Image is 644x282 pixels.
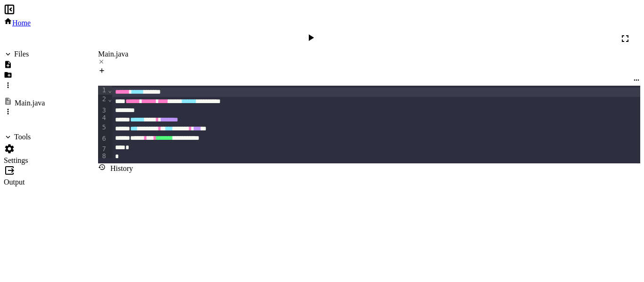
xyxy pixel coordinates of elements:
[98,106,107,113] div: 3
[14,133,31,141] div: Tools
[4,178,45,186] div: Output
[98,145,107,152] div: 7
[98,50,640,67] div: Main.java
[107,86,112,94] span: Fold line
[98,86,107,95] div: 1
[107,95,112,103] span: Fold line
[98,152,107,158] div: 8
[98,163,133,173] div: History
[4,156,45,165] div: Settings
[98,50,640,58] div: Main.java
[14,50,29,58] div: Files
[98,95,107,106] div: 2
[98,113,107,123] div: 4
[4,19,31,27] a: Home
[98,123,107,134] div: 5
[12,19,31,27] span: Home
[98,134,107,145] div: 6
[15,99,45,107] div: Main.java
